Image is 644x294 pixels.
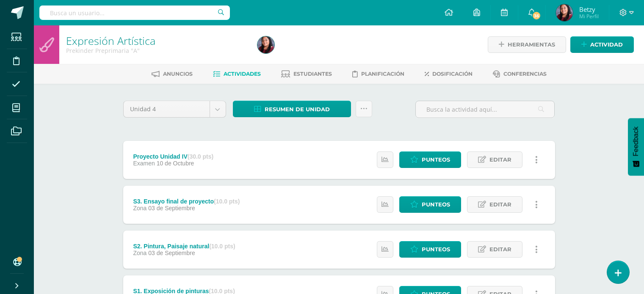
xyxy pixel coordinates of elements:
[66,35,247,47] h1: Expresión Artística
[361,71,404,77] span: Planificación
[224,71,261,77] span: Actividades
[422,152,450,168] span: Punteos
[399,241,461,258] a: Punteos
[489,197,511,212] span: Editar
[66,47,247,55] div: Prekinder Preprimaria 'A'
[133,198,240,205] div: S3. Ensayo final de proyecto
[157,160,194,167] span: 10 de Octubre
[532,11,541,20] span: 36
[489,152,511,168] span: Editar
[570,36,634,53] a: Actividad
[422,242,450,257] span: Punteos
[66,33,155,48] a: Expresión Artística
[163,71,193,77] span: Anuncios
[399,196,461,213] a: Punteos
[422,197,450,212] span: Punteos
[281,67,332,81] a: Estudiantes
[124,101,226,117] a: Unidad 4
[590,37,623,52] span: Actividad
[214,198,240,205] strong: (10.0 pts)
[39,5,230,20] input: Busca un usuario...
[489,242,511,257] span: Editar
[133,205,146,212] span: Zona
[632,126,640,156] span: Feedback
[628,118,644,176] button: Feedback - Mostrar encuesta
[579,13,599,20] span: Mi Perfil
[399,151,461,168] a: Punteos
[213,67,261,81] a: Actividades
[293,71,332,77] span: Estudiantes
[233,101,351,117] a: Resumen de unidad
[148,205,195,212] span: 03 de Septiembre
[133,153,213,160] div: Proyecto Unidad IV
[133,243,235,250] div: S2. Pintura, Paisaje natural
[425,67,473,81] a: Dosificación
[579,5,599,14] span: Betzy
[416,101,554,118] input: Busca la actividad aquí...
[257,36,274,53] img: e3ef1c2e9fb4cf0091d72784ffee823d.png
[488,36,566,53] a: Herramientas
[209,243,235,250] strong: (10.0 pts)
[152,67,193,81] a: Anuncios
[432,71,473,77] span: Dosificación
[133,250,146,256] span: Zona
[133,160,155,167] span: Examen
[493,67,547,81] a: Conferencias
[188,153,213,160] strong: (30.0 pts)
[352,67,404,81] a: Planificación
[265,102,330,117] span: Resumen de unidad
[503,71,547,77] span: Conferencias
[508,37,555,52] span: Herramientas
[148,250,195,256] span: 03 de Septiembre
[130,101,203,117] span: Unidad 4
[556,4,573,21] img: e3ef1c2e9fb4cf0091d72784ffee823d.png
